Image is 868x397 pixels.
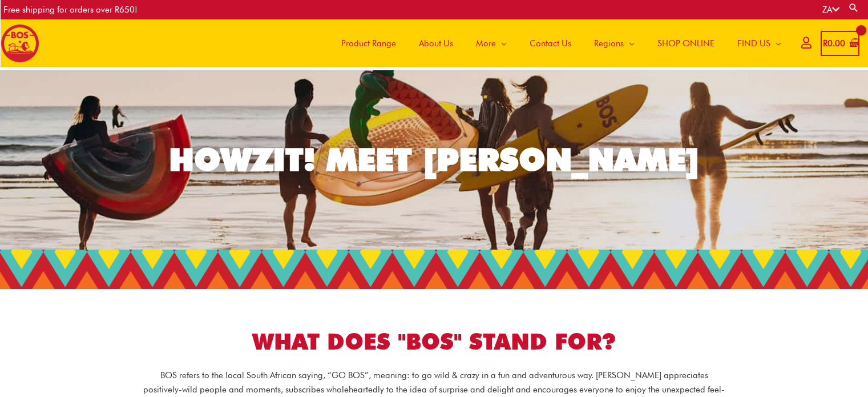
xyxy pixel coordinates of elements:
[476,26,496,61] span: More
[341,26,396,61] span: Product Range
[330,19,407,67] a: Product Range
[823,38,845,49] bdi: 0.00
[407,19,465,67] a: About Us
[821,31,859,57] a: View Shopping Cart, empty
[530,26,571,61] span: Contact Us
[646,19,726,67] a: SHOP ONLINE
[823,38,827,49] span: R
[583,19,646,67] a: Regions
[657,26,714,61] span: SHOP ONLINE
[737,26,770,61] span: FIND US
[465,19,518,67] a: More
[1,24,39,63] img: BOS logo finals-200px
[115,326,754,358] h1: WHAT DOES "BOS" STAND FOR?
[594,26,624,61] span: Regions
[848,2,859,13] a: Search button
[518,19,583,67] a: Contact Us
[321,19,793,67] nav: Site Navigation
[169,144,700,175] div: HOWZIT! MEET [PERSON_NAME]
[419,26,453,61] span: About Us
[822,5,839,15] a: ZA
